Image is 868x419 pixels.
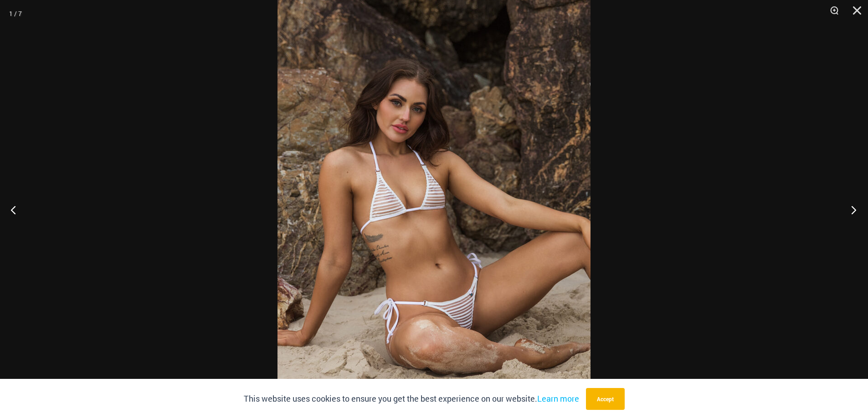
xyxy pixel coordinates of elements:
button: Next [834,187,868,233]
div: 1 / 7 [9,7,22,21]
a: Learn more [537,393,579,404]
button: Accept [586,388,625,410]
p: This website uses cookies to ensure you get the best experience on our website. [244,392,579,406]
